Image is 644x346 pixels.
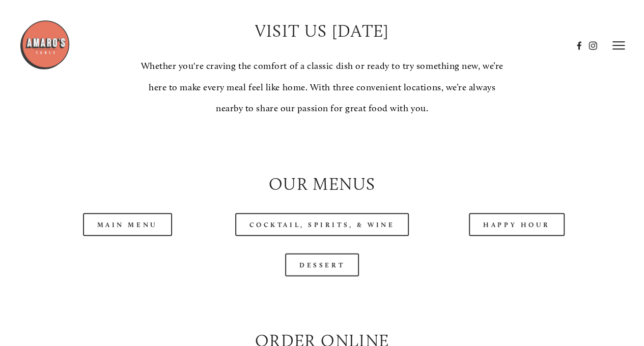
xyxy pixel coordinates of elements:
a: Dessert [285,253,359,276]
a: Happy Hour [469,213,565,236]
h2: Our Menus [39,171,605,195]
a: Main Menu [83,213,172,236]
a: Cocktail, Spirits, & Wine [235,213,409,236]
img: Amaro's Table [19,19,70,70]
